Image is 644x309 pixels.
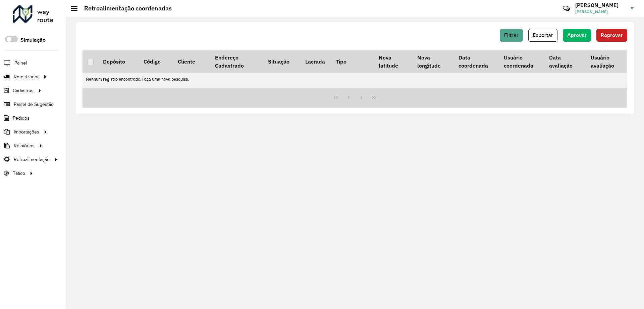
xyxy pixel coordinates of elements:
[545,50,586,73] th: Data avaliação
[601,32,623,38] span: Reprovar
[563,29,591,42] button: Aprovar
[13,170,25,177] span: Tático
[98,50,139,73] th: Depósito
[301,50,331,73] th: Lacrada
[559,1,574,16] a: Contato Rápido
[77,5,172,12] h2: Retroalimentação coordenadas
[210,50,264,73] th: Endereço Cadastrado
[13,87,34,94] span: Cadastros
[499,50,545,73] th: Usuário coordenada
[14,73,39,80] span: Roteirizador
[567,32,587,38] span: Aprovar
[575,2,626,8] h3: [PERSON_NAME]
[413,50,454,73] th: Nova longitude
[504,32,519,38] span: Filtrar
[331,50,364,73] th: Tipo
[14,156,50,163] span: Retroalimentação
[264,50,301,73] th: Situação
[173,50,210,73] th: Cliente
[14,101,54,108] span: Painel de Sugestão
[14,60,27,67] span: Painel
[14,128,39,136] span: Importações
[20,36,46,44] label: Simulação
[575,9,626,15] span: [PERSON_NAME]
[533,32,553,38] span: Exportar
[596,29,627,42] button: Reprovar
[14,142,35,149] span: Relatórios
[454,50,499,73] th: Data coordenada
[139,50,173,73] th: Código
[528,29,557,42] button: Exportar
[374,50,413,73] th: Nova latitude
[586,50,627,73] th: Usuário avaliação
[13,115,30,122] span: Pedidos
[500,29,523,42] button: Filtrar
